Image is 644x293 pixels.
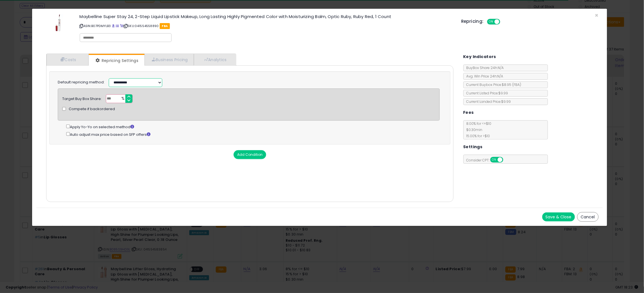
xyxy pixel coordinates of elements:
a: Your listing only [120,24,123,28]
div: Auto adjust max price based on SFP offers [66,131,439,137]
a: Repricing Settings [89,55,144,66]
span: ON [488,19,495,24]
a: Analytics [194,54,236,65]
a: BuyBox page [112,24,115,28]
p: ASIN: B07PDMYLB3 | SKU: 041554558890 [80,21,453,30]
span: Current Buybox Price: [464,82,521,87]
span: × [595,11,599,19]
span: % [118,95,127,103]
span: Compete if backordered [69,106,115,112]
span: Current Listed Price: $9.99 [464,91,508,96]
span: Avg. Win Price 24h: N/A [464,74,503,79]
a: Costs [46,54,89,65]
span: 8.00 % for <= $10 [464,121,492,138]
span: Consider CPT: [464,158,511,163]
span: FBA [160,23,170,29]
span: $8.95 [502,82,521,87]
span: ON [491,157,498,162]
h5: Key Indicators [463,53,496,60]
a: All offer listings [116,24,119,28]
h5: Fees [463,109,474,116]
img: 31AcoKVssiL._SL60_.jpg [50,14,66,31]
button: Save & Close [542,212,575,221]
div: Apply Yo-Yo on selected method [66,123,439,130]
label: Default repricing method: [58,80,105,85]
span: OFF [502,157,511,162]
span: Current Landed Price: $9.99 [464,99,511,104]
span: 15.00 % for > $10 [464,134,490,138]
span: $0.30 min [464,127,483,132]
h5: Repricing: [461,19,484,24]
h5: Settings [463,143,483,150]
div: Target Buy Box Share: [62,94,102,102]
span: BuyBox Share 24h: N/A [464,65,504,70]
button: Add Condition [234,150,266,159]
span: OFF [499,19,508,24]
a: Business Pricing [145,54,194,65]
h3: Maybelline Super Stay 24, 2-Step Liquid Lipstick Makeup, Long Lasting Highly Pigmented Color with... [80,14,453,19]
button: Cancel [577,212,599,222]
span: ( FBA ) [512,82,521,87]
